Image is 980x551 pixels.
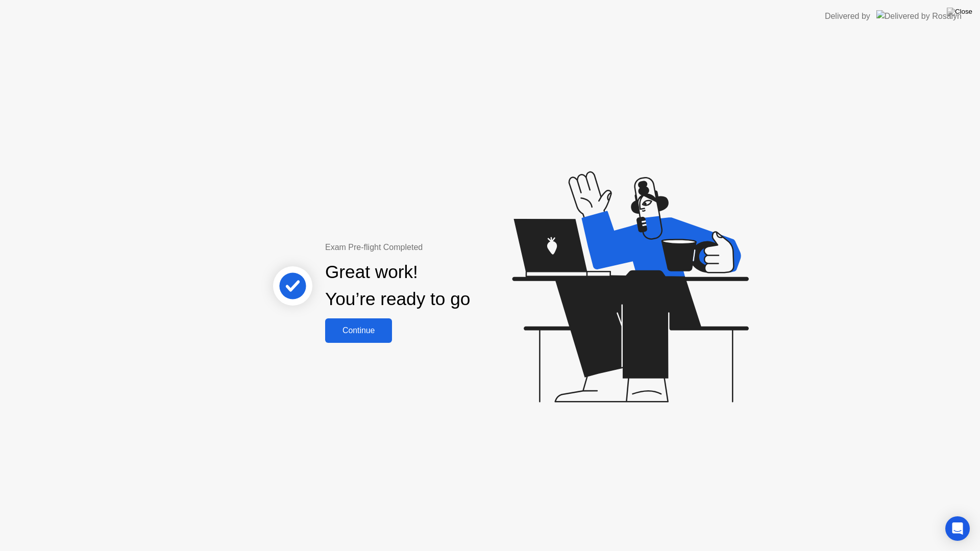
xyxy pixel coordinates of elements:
img: Delivered by Rosalyn [876,10,962,22]
div: Continue [328,326,389,335]
img: Close [947,8,972,16]
button: Continue [325,318,392,343]
div: Open Intercom Messenger [945,516,970,541]
div: Exam Pre-flight Completed [325,241,536,254]
div: Delivered by [825,10,870,22]
div: Great work! You’re ready to go [325,259,470,313]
